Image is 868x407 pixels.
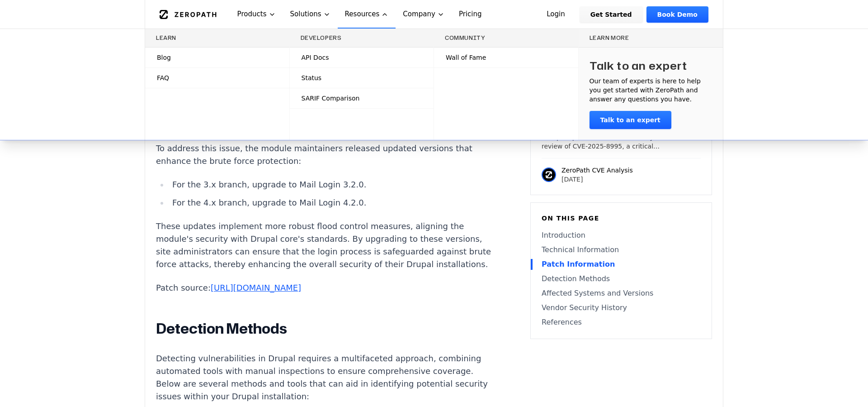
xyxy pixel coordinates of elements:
a: Get Started [580,6,643,23]
span: Wall of Fame [446,53,486,62]
li: For the 4.x branch, upgrade to Mail Login 4.2.0. [169,196,492,209]
p: These updates implement more robust flood control measures, aligning the module's security with D... [156,220,492,271]
h3: Talk to an expert [590,58,687,73]
a: Vendor Security History [542,302,701,313]
a: API Docs [290,48,434,67]
p: Patch source: [156,282,492,294]
a: FAQ [145,68,289,88]
a: Blog [145,48,289,67]
p: Detecting vulnerabilities in Drupal requires a multifaceted approach, combining automated tools w... [156,352,492,403]
a: Book Demo [646,6,708,23]
a: Detection Methods [542,273,701,284]
h2: Detection Methods [156,320,492,338]
span: SARIF Comparison [302,94,360,103]
span: Status [302,73,322,82]
span: Blog [157,53,171,62]
a: SARIF Comparison [290,88,434,108]
h3: Learn [156,34,278,42]
span: API Docs [302,53,329,62]
p: ZeroPath CVE Analysis [561,166,633,175]
a: Status [290,68,434,88]
a: [URL][DOMAIN_NAME] [211,283,301,292]
p: [DATE] [561,175,633,184]
a: References [542,317,701,328]
a: Introduction [542,230,701,241]
a: Talk to an expert [590,111,671,129]
a: Patch Information [542,259,701,270]
h3: Developers [301,34,423,42]
p: Our team of experts is here to help you get started with ZeroPath and answer any questions you have. [590,77,712,104]
h3: Community [445,34,567,42]
a: Affected Systems and Versions [542,288,701,299]
a: Technical Information [542,244,701,255]
img: ZeroPath CVE Analysis [542,168,556,182]
a: Wall of Fame [434,48,578,67]
li: For the 3.x branch, upgrade to Mail Login 3.2.0. [169,178,492,191]
p: To address this issue, the module maintainers released updated versions that enhance the brute fo... [156,142,492,168]
h3: Learn more [590,34,712,42]
p: This post provides a brief summary and technical review of CVE-2025-8995, a critical authenticati... [542,133,701,151]
a: Login [536,6,576,23]
h6: On this page [542,214,701,223]
span: FAQ [157,73,169,82]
